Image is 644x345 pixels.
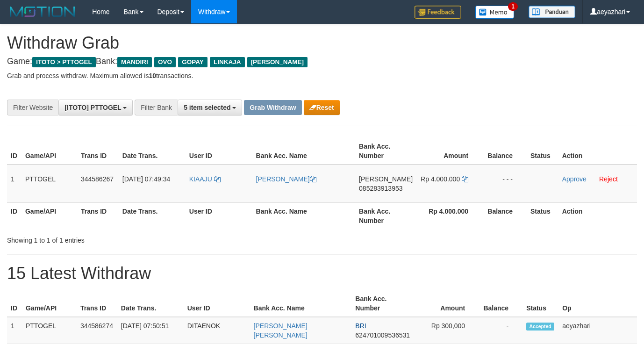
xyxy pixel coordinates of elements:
a: Copy 4000000 to clipboard [462,175,468,183]
th: User ID [184,290,250,317]
span: GOPAY [178,57,208,67]
span: [PERSON_NAME] [359,175,413,183]
th: Balance [482,138,527,165]
span: LINKAJA [210,57,245,67]
span: Rp 4.000.000 [421,175,460,183]
img: Button%20Memo.svg [475,6,515,19]
span: Accepted [526,323,554,331]
th: User ID [186,138,252,165]
td: PTTOGEL [22,317,77,344]
span: BRI [355,322,366,330]
th: Trans ID [77,202,119,229]
div: Showing 1 to 1 of 1 entries [7,232,261,245]
th: ID [7,138,21,165]
th: Balance [479,290,522,317]
a: [PERSON_NAME] [PERSON_NAME] [254,322,308,339]
button: 5 item selected [178,100,242,115]
td: PTTOGEL [21,165,77,203]
th: Status [522,290,558,317]
img: MOTION_logo.png [7,5,78,19]
div: Filter Bank [135,100,178,115]
h1: 15 Latest Withdraw [7,264,637,283]
th: ID [7,290,22,317]
th: User ID [186,202,252,229]
img: panduan.png [529,6,575,18]
span: OVO [154,57,176,67]
th: ID [7,202,21,229]
span: ITOTO > PTTOGEL [32,57,96,67]
span: [ITOTO] PTTOGEL [64,104,121,111]
a: KIAAJU [189,175,221,183]
a: Reject [599,175,618,183]
td: [DATE] 07:50:51 [117,317,184,344]
th: Bank Acc. Name [252,202,355,229]
button: [ITOTO] PTTOGEL [58,100,133,115]
td: - - - [482,165,527,203]
td: Rp 300,000 [414,317,479,344]
td: 1 [7,317,22,344]
th: Bank Acc. Number [355,138,416,165]
th: Op [558,290,637,317]
span: 5 item selected [184,104,230,111]
th: Game/API [21,138,77,165]
th: Amount [414,290,479,317]
h1: Withdraw Grab [7,34,637,52]
a: [PERSON_NAME] [256,175,316,183]
span: Copy 085283913953 to clipboard [359,185,402,192]
th: Bank Acc. Number [355,202,416,229]
td: - [479,317,522,344]
img: Feedback.jpg [415,6,461,19]
th: Bank Acc. Number [351,290,414,317]
th: Rp 4.000.000 [416,202,482,229]
th: Bank Acc. Name [250,290,352,317]
td: aeyazhari [558,317,637,344]
span: 344586267 [81,175,114,183]
th: Date Trans. [119,202,186,229]
th: Bank Acc. Name [252,138,355,165]
th: Action [558,202,637,229]
button: Grab Withdraw [244,100,301,115]
th: Date Trans. [119,138,186,165]
strong: 10 [149,72,156,79]
th: Amount [416,138,482,165]
span: 1 [508,2,518,11]
th: Game/API [21,202,77,229]
h4: Game: Bank: [7,57,637,66]
th: Trans ID [77,290,117,317]
td: 344586274 [77,317,117,344]
span: KIAAJU [189,175,212,183]
th: Status [527,202,558,229]
span: [DATE] 07:49:34 [122,175,170,183]
span: Copy 624701009536531 to clipboard [355,331,410,339]
span: [PERSON_NAME] [247,57,308,67]
p: Grab and process withdraw. Maximum allowed is transactions. [7,71,637,80]
th: Game/API [22,290,77,317]
th: Trans ID [77,138,119,165]
a: Approve [562,175,587,183]
th: Action [558,138,637,165]
th: Balance [482,202,527,229]
td: 1 [7,165,21,203]
td: DITAENOK [184,317,250,344]
span: MANDIRI [117,57,152,67]
th: Date Trans. [117,290,184,317]
th: Status [527,138,558,165]
button: Reset [304,100,340,115]
div: Filter Website [7,100,58,115]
